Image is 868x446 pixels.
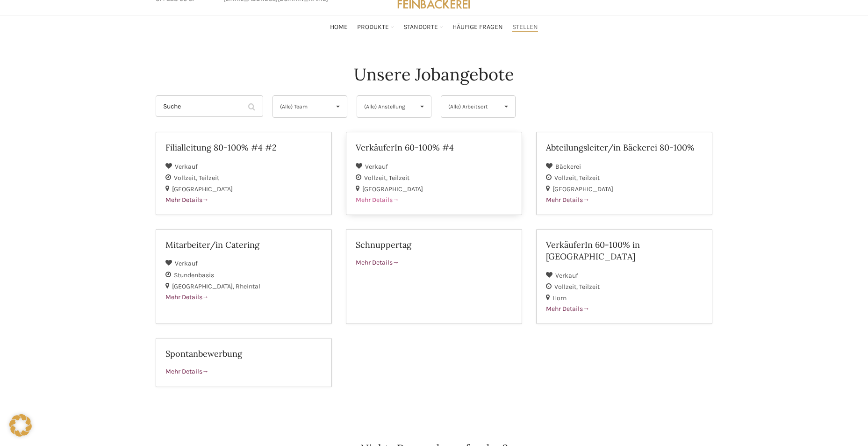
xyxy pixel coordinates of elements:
[554,174,579,182] span: Vollzeit
[346,132,522,215] a: VerkäuferIn 60-100% #4 Verkauf Vollzeit Teilzeit [GEOGRAPHIC_DATA] Mehr Details
[555,272,578,280] span: Verkauf
[512,23,538,32] span: Stellen
[165,142,322,153] h2: Filialleitung 80-100% #4 #2
[552,294,567,302] span: Horn
[552,185,613,193] span: [GEOGRAPHIC_DATA]
[389,174,409,182] span: Teilzeit
[174,271,214,279] span: Stundenbasis
[236,282,260,290] span: Rheintal
[156,229,332,324] a: Mitarbeiter/in Catering Verkauf Stundenbasis [GEOGRAPHIC_DATA] Rheintal Mehr Details
[536,132,712,215] a: Abteilungsleiter/in Bäckerei 80-100% Bäckerei Vollzeit Teilzeit [GEOGRAPHIC_DATA] Mehr Details
[365,163,388,171] span: Verkauf
[165,348,322,360] h2: Spontanbewerbung
[546,305,589,313] span: Mehr Details
[165,293,209,301] span: Mehr Details
[579,174,600,182] span: Teilzeit
[199,174,219,182] span: Teilzeit
[165,196,209,204] span: Mehr Details
[175,259,198,267] span: Verkauf
[356,142,512,153] h2: VerkäuferIn 60-100% #4
[175,163,198,171] span: Verkauf
[165,367,209,375] span: Mehr Details
[512,18,538,36] a: Stellen
[357,18,394,36] a: Produkte
[497,96,515,117] span: ▾
[151,18,717,36] div: Main navigation
[546,196,589,204] span: Mehr Details
[413,96,431,117] span: ▾
[165,239,322,251] h2: Mitarbeiter/in Catering
[172,282,236,290] span: [GEOGRAPHIC_DATA]
[357,23,389,32] span: Produkte
[555,163,581,171] span: Bäckerei
[330,23,348,32] span: Home
[172,185,233,193] span: [GEOGRAPHIC_DATA]
[356,196,399,204] span: Mehr Details
[329,96,347,117] span: ▾
[362,185,423,193] span: [GEOGRAPHIC_DATA]
[546,239,703,262] h2: VerkäuferIn 60-100% in [GEOGRAPHIC_DATA]
[554,283,579,291] span: Vollzeit
[364,96,409,117] span: (Alle) Anstellung
[354,63,514,86] h4: Unsere Jobangebote
[356,259,399,266] span: Mehr Details
[280,96,324,117] span: (Alle) Team
[536,229,712,324] a: VerkäuferIn 60-100% in [GEOGRAPHIC_DATA] Verkauf Vollzeit Teilzeit Horn Mehr Details
[346,229,522,324] a: Schnuppertag Mehr Details
[452,23,503,32] span: Häufige Fragen
[452,18,503,36] a: Häufige Fragen
[156,132,332,215] a: Filialleitung 80-100% #4 #2 Verkauf Vollzeit Teilzeit [GEOGRAPHIC_DATA] Mehr Details
[330,18,348,36] a: Home
[156,338,332,387] a: Spontanbewerbung Mehr Details
[579,283,600,291] span: Teilzeit
[356,239,512,251] h2: Schnuppertag
[156,95,263,117] input: Suche
[448,96,493,117] span: (Alle) Arbeitsort
[403,23,438,32] span: Standorte
[403,18,443,36] a: Standorte
[546,142,703,153] h2: Abteilungsleiter/in Bäckerei 80-100%
[174,174,199,182] span: Vollzeit
[364,174,389,182] span: Vollzeit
